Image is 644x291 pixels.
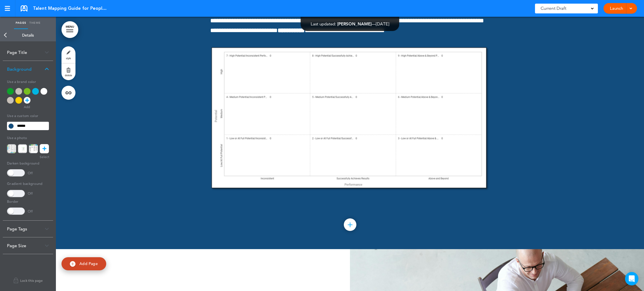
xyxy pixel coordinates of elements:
[28,192,33,195] div: Off
[376,21,389,27] span: [DATE]
[70,261,75,267] img: add.svg
[311,21,336,27] span: Last updated:
[29,144,38,153] img: 1756160821805-TalentMappingProcessatCommerce.png
[7,144,16,153] img: 1756161161275-TalentMappingDefinitions.png
[210,46,490,191] img: 1755903702645-WhatisTalentMapping.png
[7,111,49,119] h5: Use a custom color
[3,61,53,77] div: Background
[625,272,638,285] div: Open Intercom Messenger
[28,17,42,29] a: Theme
[541,4,566,12] span: Current Draft
[608,3,625,14] a: Launch
[18,144,27,153] img: 1756161145504-TalentMappingBoxes.png
[337,21,372,27] span: [PERSON_NAME]
[3,44,53,61] div: Page Title
[66,56,71,60] span: style
[61,63,75,80] a: delete
[3,273,53,288] a: Lock this page
[45,244,49,247] img: arrow-down@2x.png
[7,77,49,85] h5: Use a brand color
[79,261,98,266] span: Add Page
[61,46,75,63] a: style
[65,73,72,77] span: delete
[3,221,53,237] div: Page Tags
[7,179,49,187] h5: Gradient background
[45,68,49,71] img: arrow-down@2x.png
[7,133,49,141] h5: Use a photo
[28,209,33,213] div: Off
[33,5,108,11] span: Talent Mapping Guide for People Leaders
[28,171,33,175] div: Off
[13,277,19,284] img: lock.svg
[61,21,78,38] a: MENU
[7,159,49,167] h5: Darken background
[7,197,49,205] h5: Border
[3,237,53,254] div: Page Size
[45,227,49,230] img: arrow-down@2x.png
[45,51,49,54] img: arrow-down@2x.png
[61,257,106,270] a: Add Page
[14,17,28,29] a: Pages
[311,22,389,26] div: —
